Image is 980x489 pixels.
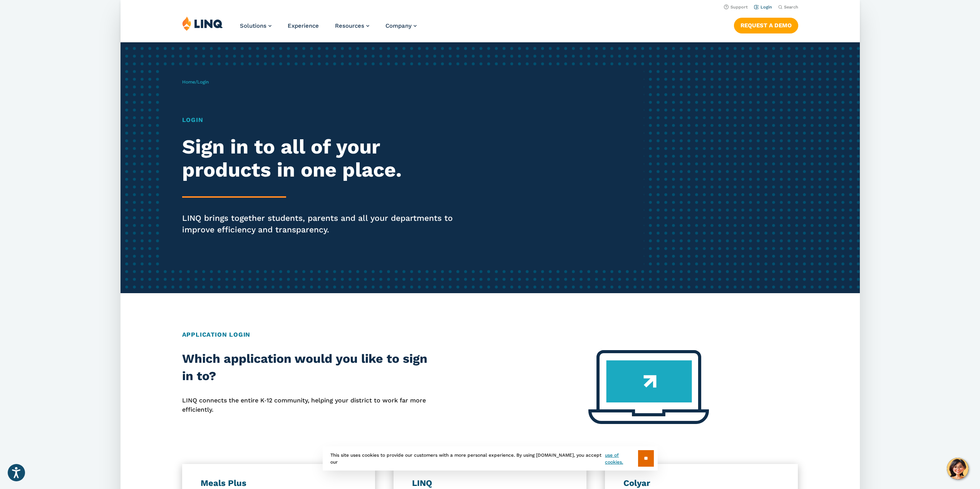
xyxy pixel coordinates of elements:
a: Support [724,5,747,10]
h2: Application Login [182,330,798,339]
a: Company [385,22,417,29]
button: Open Search Bar [778,4,798,10]
span: Login [197,79,209,85]
a: Login [754,5,772,10]
nav: Primary Navigation [240,16,417,42]
h3: Colyar [623,478,779,489]
div: This site uses cookies to provide our customers with a more personal experience. By using [DOMAIN... [323,446,658,471]
h2: Sign in to all of your products in one place. [182,135,467,182]
nav: Utility Navigation [121,2,860,11]
p: LINQ brings together students, parents and all your departments to improve efficiency and transpa... [182,212,467,235]
a: Home [182,79,195,85]
p: LINQ connects the entire K‑12 community, helping your district to work far more efficiently. [182,396,428,415]
h3: LINQ [412,478,568,489]
span: / [182,79,209,85]
h2: Which application would you like to sign in to? [182,350,428,385]
span: Company [385,22,412,29]
button: Hello, have a question? Let’s chat. [947,458,968,479]
a: Experience [288,22,319,29]
a: Solutions [240,22,271,29]
a: Request a Demo [734,18,798,33]
h3: Meals Plus [201,478,357,489]
span: Solutions [240,22,266,29]
a: use of cookies. [605,452,638,466]
nav: Button Navigation [734,16,798,33]
img: LINQ | K‑12 Software [182,16,223,31]
a: Resources [335,22,369,29]
h1: Login [182,115,467,125]
span: Resources [335,22,364,29]
span: Search [784,5,798,10]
